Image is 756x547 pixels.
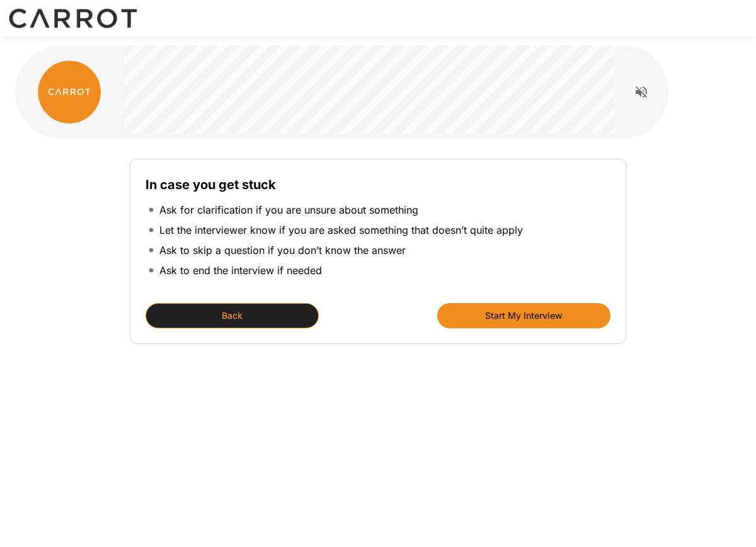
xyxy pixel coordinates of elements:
[38,60,101,124] img: carrot_logo.png
[159,243,406,258] p: Ask to skip a question if you don’t know the answer
[159,263,322,278] p: Ask to end the interview if needed
[146,177,276,192] b: In case you get stuck
[437,303,610,328] button: Start My Interview
[159,202,418,217] p: Ask for clarification if you are unsure about something
[159,222,523,238] p: Let the interviewer know if you are asked something that doesn’t quite apply
[146,303,319,328] button: Back
[629,79,654,105] button: Read questions aloud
